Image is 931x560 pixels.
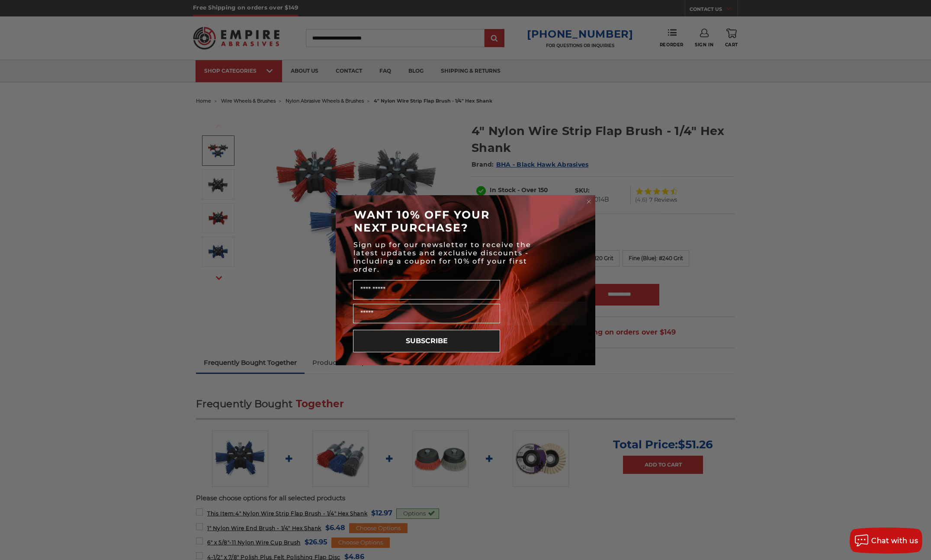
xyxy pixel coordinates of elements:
span: Chat with us [871,537,918,545]
button: SUBSCRIBE [353,330,500,352]
button: Chat with us [850,528,922,554]
input: Email [353,304,500,323]
button: Close dialog [584,197,593,206]
span: WANT 10% OFF YOUR NEXT PURCHASE? [354,208,490,234]
span: Sign up for our newsletter to receive the latest updates and exclusive discounts - including a co... [353,241,531,274]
